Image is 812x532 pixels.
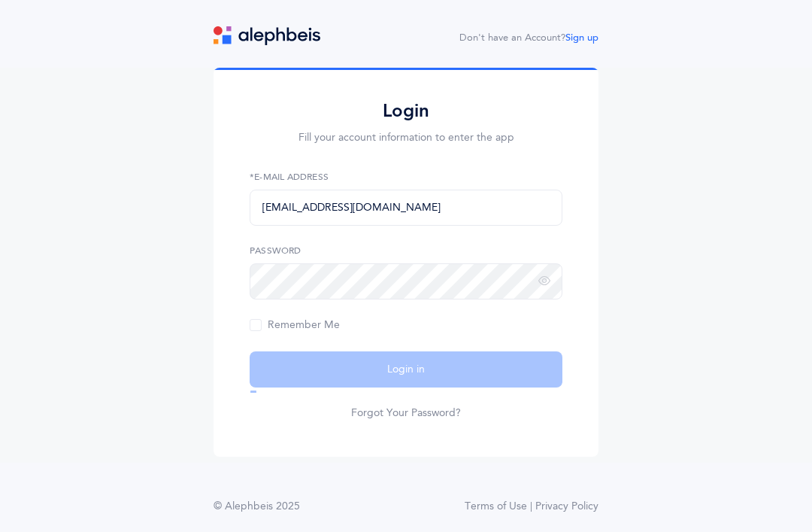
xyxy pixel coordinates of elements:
div: Don't have an Account? [459,31,598,46]
img: logo.svg [214,26,320,45]
a: Sign up [565,32,598,43]
span: Remember Me [250,319,340,331]
h2: Login [250,99,562,123]
span: Login in [387,362,425,378]
button: Login in [250,351,562,388]
p: Fill your account information to enter the app [250,130,562,146]
a: Terms of Use | Privacy Policy [465,499,598,515]
label: Password [250,244,562,257]
a: Forgot Your Password? [351,406,461,421]
label: *E-Mail Address [250,170,562,184]
div: © Alephbeis 2025 [214,499,300,515]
